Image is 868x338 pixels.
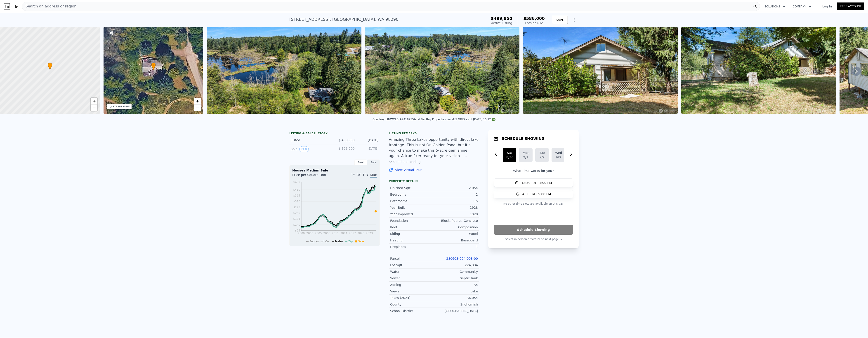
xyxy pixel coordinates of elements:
[761,2,789,11] button: Solutions
[349,232,356,235] tspan: 2017
[552,148,565,162] button: Wed9/3
[339,138,355,142] span: $ 499,950
[434,276,478,280] div: Septic Tank
[434,238,478,243] div: Baseboard
[293,188,300,191] tspan: $410
[523,27,678,114] img: Sale: 167474965 Parcel: 103927325
[446,257,478,260] a: 280603-004-008-00
[91,104,97,111] a: Zoom out
[292,168,377,173] div: Houses Median Sale
[367,160,380,165] div: Sale
[570,15,579,24] button: Show Options
[390,289,434,294] div: Views
[519,148,533,162] button: Mon9/1
[373,118,495,121] div: Courtesy of NWMLS (#2418255) and Bentley Properties via MLS GRID as of [DATE] 10:22
[390,205,434,210] div: Year Built
[293,181,300,184] tspan: $469
[291,138,331,142] div: Listed
[494,178,573,187] button: 12:30 PM - 1:00 PM
[390,296,434,300] div: Taxes (2024)
[681,27,836,114] img: Sale: 167474965 Parcel: 103927325
[390,263,434,267] div: Lot Sqft
[357,173,361,177] span: 3Y
[817,4,837,9] a: Log In
[506,150,513,155] div: Sat
[289,16,399,23] div: [STREET_ADDRESS] , [GEOGRAPHIC_DATA] , WA 98290
[340,232,347,235] tspan: 2014
[196,98,199,104] span: +
[539,150,545,155] div: Tue
[434,309,478,313] div: [GEOGRAPHIC_DATA]
[434,289,478,294] div: Lake
[389,168,479,172] a: View Virtual Tour
[370,173,377,178] span: Max
[390,225,434,229] div: Roof
[434,205,478,210] div: 1928
[194,98,201,104] a: Zoom in
[434,269,478,274] div: Community
[389,137,479,159] div: Amazing Three Lakes opportunity with direct lake frontage! This is not On Golden Pond, but it’s y...
[351,173,355,177] span: 1Y
[390,276,434,280] div: Sewer
[390,212,434,216] div: Year Improved
[48,63,52,67] span: •
[523,155,529,160] div: 9/1
[503,148,516,162] button: Sat8/30
[323,232,330,235] tspan: 2008
[434,302,478,307] div: Snohomish
[434,296,478,300] div: $6,054
[113,105,130,108] div: STREET VIEW
[389,160,421,164] button: Continue reading
[389,132,479,135] div: Listing remarks
[523,150,529,155] div: Mon
[339,147,355,150] span: $ 158,500
[789,2,815,11] button: Company
[502,136,545,141] h1: SCHEDULE SHOWING
[306,232,313,235] tspan: 2003
[494,169,573,173] p: What time works for you?
[492,118,495,121] img: NWMLS Logo
[434,245,478,249] div: 1
[363,173,368,177] span: 10Y
[358,146,378,152] div: [DATE]
[434,232,478,236] div: Wood
[366,232,373,235] tspan: 2023
[389,179,479,183] div: Property details
[92,98,95,104] span: +
[494,225,573,235] button: Schedule Showing
[293,211,300,215] tspan: $230
[837,2,864,10] a: Free Account
[390,186,434,190] div: Finished Sqft
[491,21,512,25] span: Active Listing
[555,150,561,155] div: Wed
[491,16,512,21] span: $499,950
[390,309,434,313] div: School District
[434,192,478,197] div: 2
[434,218,478,223] div: Block, Poured Concrete
[434,186,478,190] div: 2,054
[434,282,478,287] div: R5
[358,138,378,142] div: [DATE]
[194,104,201,111] a: Zoom out
[22,4,76,9] span: Search an address or region
[151,63,156,67] span: •
[390,245,434,249] div: Fireplaces
[289,132,380,136] div: LISTING & SALE HISTORY
[506,155,513,160] div: 8/30
[4,3,18,9] img: Lotside
[390,192,434,197] div: Bedrooms
[390,282,434,287] div: Zoning
[494,190,573,198] button: 4:30 PM - 5:00 PM
[522,192,551,196] span: 4:30 PM - 5:00 PM
[535,148,549,162] button: Tue9/2
[494,201,573,206] p: No other time slots are available on this day
[298,232,305,235] tspan: 2000
[293,206,300,209] tspan: $275
[390,232,434,236] div: Siding
[293,223,300,226] tspan: $140
[390,302,434,307] div: County
[354,160,367,165] div: Rent
[358,240,364,243] span: Sale
[92,105,95,111] span: −
[390,199,434,203] div: Bathrooms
